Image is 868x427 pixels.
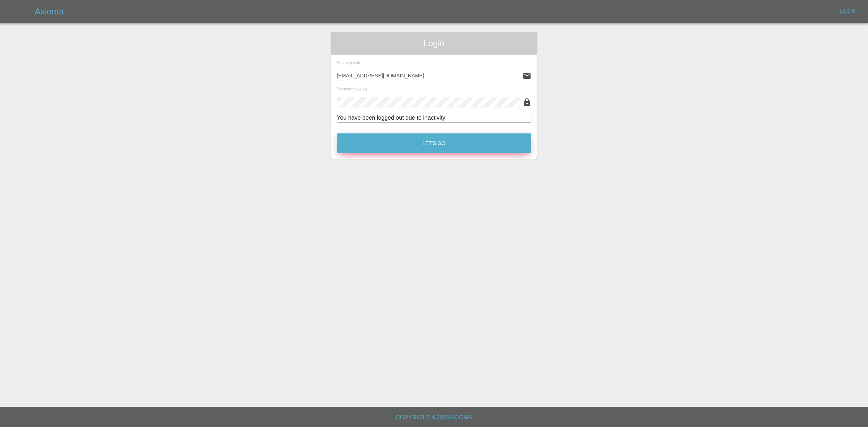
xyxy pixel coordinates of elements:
h5: Axioma [35,6,64,17]
a: Login [836,6,859,17]
span: Email [337,60,360,65]
small: (required) [346,61,360,65]
div: You have been logged out due to inactivity [337,114,531,122]
button: Let's Go [337,133,531,153]
span: Login [337,38,531,49]
small: (required) [354,88,367,91]
h6: Copyright © 2025 Axioma [6,413,862,423]
span: Password [337,87,367,91]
